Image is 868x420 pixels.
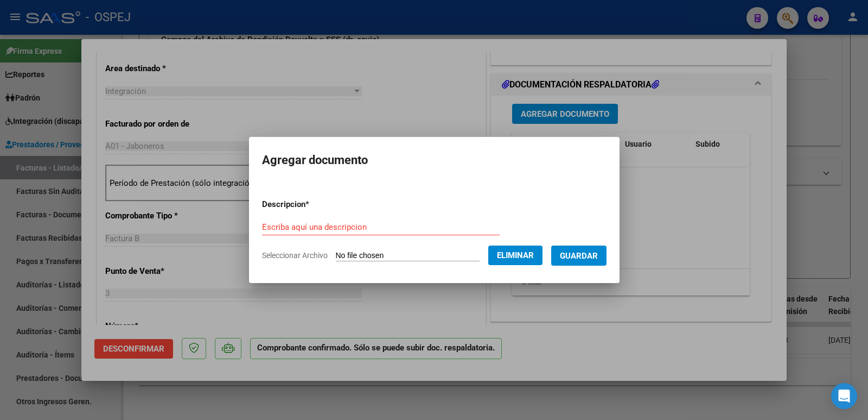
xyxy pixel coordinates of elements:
span: Eliminar [497,250,534,260]
div: Open Intercom Messenger [831,383,857,409]
button: Eliminar [488,246,542,265]
span: Guardar [560,251,598,261]
p: Descripcion [262,198,366,211]
h2: Agregar documento [262,150,607,171]
span: Seleccionar Archivo [262,251,328,260]
button: Guardar [551,246,607,266]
